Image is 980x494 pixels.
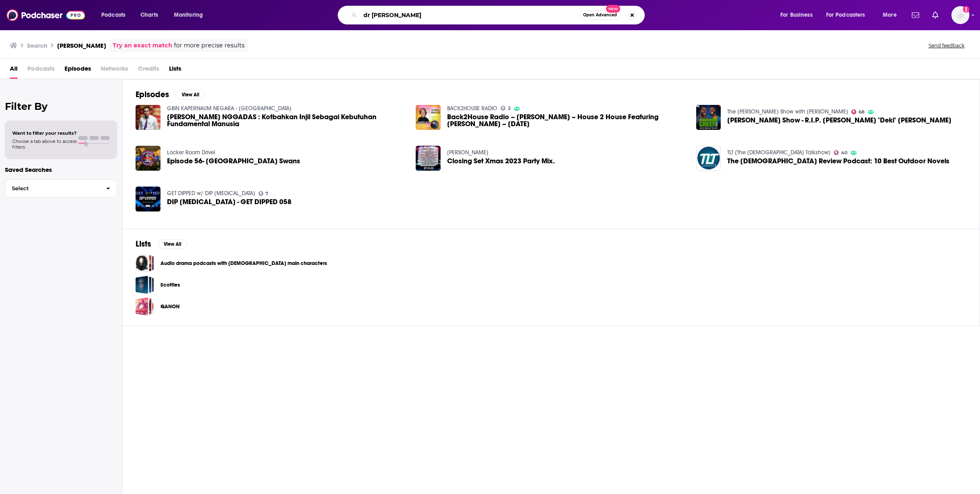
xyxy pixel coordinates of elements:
[167,198,292,205] span: DIP [MEDICAL_DATA] - GET DIPPED 058
[169,62,181,79] a: Lists
[101,62,128,79] span: Networks
[167,113,406,127] a: DR. DECKY NGGADAS : Kotbahkan Injil Sebagai Kebutuhan Fundamental Manusia
[951,6,969,24] span: Logged in as kberger
[963,6,969,13] svg: Add a profile image
[416,146,441,171] img: Closing Set Xmas 2023 Party Mix.
[696,105,721,130] img: Draymond Green Show - R.I.P. Dejan "Deki" Milojevic
[136,146,160,171] img: Episode 56- South Dublin Swans
[883,9,897,21] span: More
[136,254,154,272] a: Audio drama podcasts with LGBTQ+ main characters
[65,62,91,79] a: Episodes
[136,239,187,249] a: ListsView All
[579,10,621,20] button: Open AdvancedNew
[447,149,488,156] a: Doug Drelincourt
[167,158,300,165] a: Episode 56- South Dublin Swans
[160,302,180,311] a: QANON
[167,105,292,112] a: GBIN KAPERNAUM NEGARA - BALI
[951,6,969,24] img: User Profile
[101,9,125,21] span: Podcasts
[606,5,621,13] span: New
[877,9,907,22] button: open menu
[841,151,847,155] span: 40
[821,9,877,22] button: open menu
[859,110,864,114] span: 68
[780,9,813,21] span: For Business
[5,179,117,198] button: Select
[508,107,510,110] span: 2
[27,62,55,79] span: Podcasts
[10,62,18,79] a: All
[174,9,203,21] span: Monitoring
[727,158,949,165] a: The Lesbian Review Podcast: 10 Best Outdoor Novels
[27,42,47,49] h3: Search
[5,166,117,174] p: Saved Searches
[926,42,967,49] button: Send feedback
[167,158,300,165] span: Episode 56- [GEOGRAPHIC_DATA] Swans
[136,89,205,100] a: EpisodesView All
[136,297,154,316] a: QANON
[727,108,848,115] a: The Draymond Green Show with Baron Davis
[96,9,136,22] button: open menu
[258,191,269,196] a: 7
[113,41,172,50] a: Try an exact match
[727,117,951,124] span: [PERSON_NAME] Show - R.I.P. [PERSON_NAME] "Deki" [PERSON_NAME]
[929,8,942,22] a: Show notifications dropdown
[176,90,205,100] button: View All
[138,62,159,79] span: Credits
[447,113,686,127] a: Back2House Radio – Angela Gilmour – House 2 House Featuring DJ Decky – 2.4.25
[174,41,245,50] span: for more precise results
[12,130,77,136] span: Want to filter your results?
[7,7,85,23] img: Podchaser - Follow, Share and Rate Podcasts
[447,113,686,127] span: Back2House Radio – [PERSON_NAME] – House 2 House Featuring [PERSON_NAME] – [DATE]
[727,158,949,165] span: The [DEMOGRAPHIC_DATA] Review Podcast: 10 Best Outdoor Novels
[851,109,864,114] a: 68
[160,280,180,289] a: Scotties
[834,150,847,155] a: 40
[167,198,292,205] a: DIP VERTIGO - GET DIPPED 058
[416,105,441,130] img: Back2House Radio – Angela Gilmour – House 2 House Featuring DJ Decky – 2.4.25
[167,149,215,156] a: Locker Room Drivel
[727,117,951,124] a: Draymond Green Show - R.I.P. Dejan "Deki" Milojevic
[12,138,77,150] span: Choose a tab above to access filters.
[775,9,823,22] button: open menu
[696,146,721,171] img: The Lesbian Review Podcast: 10 Best Outdoor Novels
[909,8,922,22] a: Show notifications dropdown
[140,9,158,21] span: Charts
[727,149,831,156] a: TLT (The Lesbian Talkshow)
[136,187,160,211] img: DIP VERTIGO - GET DIPPED 058
[5,186,100,191] span: Select
[168,9,214,22] button: open menu
[447,105,497,112] a: BACK2HOUSE RADIO
[160,259,327,268] a: Audio drama podcasts with [DEMOGRAPHIC_DATA] main characters
[136,105,160,130] img: DR. DECKY NGGADAS : Kotbahkan Injil Sebagai Kebutuhan Fundamental Manusia
[826,9,865,21] span: For Podcasters
[167,113,406,127] span: [PERSON_NAME] NGGADAS : Kotbahkan Injil Sebagai Kebutuhan Fundamental Manusia
[158,239,187,249] button: View All
[265,192,268,196] span: 7
[136,239,151,249] h2: Lists
[136,89,169,100] h2: Episodes
[136,276,154,294] a: Scotties
[360,9,579,22] input: Search podcasts, credits, & more...
[583,13,617,17] span: Open Advanced
[5,100,117,112] h2: Filter By
[345,6,653,24] div: Search podcasts, credits, & more...
[951,6,969,24] button: Show profile menu
[447,158,555,165] a: Closing Set Xmas 2023 Party Mix.
[57,42,106,49] h3: [PERSON_NAME]
[135,9,163,22] a: Charts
